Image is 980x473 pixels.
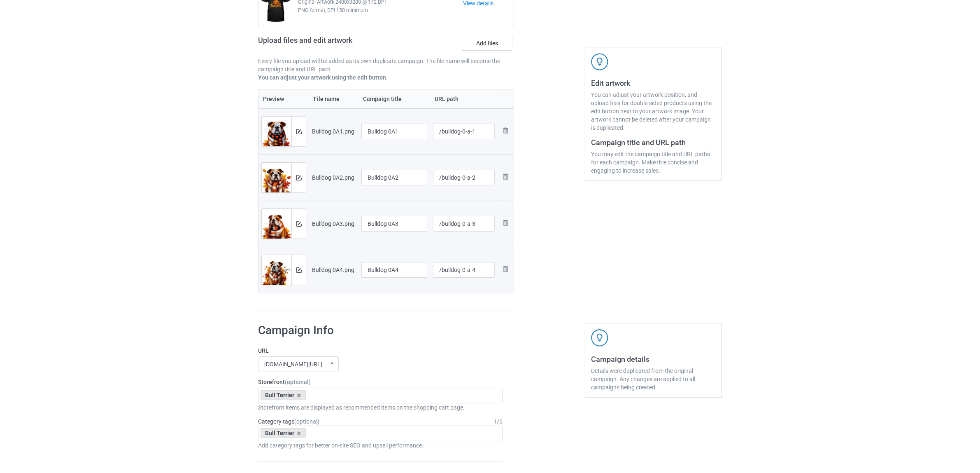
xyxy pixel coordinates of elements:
[430,89,498,108] th: URL path
[312,220,356,228] div: Bulldog 0A3.png
[309,89,358,108] th: File name
[591,367,716,391] div: Details were duplicated from the original campaign. Any changes are applied to all campaigns bein...
[258,417,319,426] label: Category tags
[264,361,322,367] div: [DOMAIN_NAME][URL]
[591,150,716,175] div: You may edit the campaign title and URL paths for each campaign. Make title concise and engaging ...
[258,57,514,73] p: Every file you upload will be added as its own duplicate campaign. The file name will become the ...
[294,418,319,425] span: (optional)
[258,89,309,108] th: Preview
[591,91,716,132] div: You can adjust your artwork position, and upload files for double-sided products using the edit b...
[258,74,388,81] b: You can adjust your artwork using the edit button.
[262,255,291,295] img: original.png
[312,173,356,182] div: Bulldog 0A2.png
[296,267,302,273] img: svg+xml;base64,PD94bWwgdmVyc2lvbj0iMS4wIiBlbmNvZGluZz0iVVRGLTgiPz4KPHN2ZyB3aWR0aD0iMTRweCIgaGVpZ2...
[500,126,510,136] img: svg+xml;base64,PD94bWwgdmVyc2lvbj0iMS4wIiBlbmNvZGluZz0iVVRGLTgiPz4KPHN2ZyB3aWR0aD0iMjhweCIgaGVpZ2...
[591,78,716,88] h3: Edit artwork
[258,36,412,51] h2: Upload files and edit artwork
[591,354,716,364] h3: Campaign details
[312,266,356,274] div: Bulldog 0A4.png
[500,172,510,182] img: svg+xml;base64,PD94bWwgdmVyc2lvbj0iMS4wIiBlbmNvZGluZz0iVVRGLTgiPz4KPHN2ZyB3aWR0aD0iMjhweCIgaGVpZ2...
[258,347,503,355] label: URL
[258,323,503,338] h1: Campaign Info
[298,6,463,14] span: PNG format, DPI 150 minimum
[500,264,510,274] img: svg+xml;base64,PD94bWwgdmVyc2lvbj0iMS4wIiBlbmNvZGluZz0iVVRGLTgiPz4KPHN2ZyB3aWR0aD0iMjhweCIgaGVpZ2...
[262,117,291,156] img: original.png
[312,127,356,136] div: Bulldog 0A1.png
[591,138,716,147] h3: Campaign title and URL path
[261,390,306,400] div: Bull Terrier
[258,378,503,386] label: Storefront
[591,329,608,347] img: svg+xml;base64,PD94bWwgdmVyc2lvbj0iMS4wIiBlbmNvZGluZz0iVVRGLTgiPz4KPHN2ZyB3aWR0aD0iNDJweCIgaGVpZ2...
[285,379,311,385] span: (optional)
[261,428,306,438] div: Bull Terrier
[296,129,302,134] img: svg+xml;base64,PD94bWwgdmVyc2lvbj0iMS4wIiBlbmNvZGluZz0iVVRGLTgiPz4KPHN2ZyB3aWR0aD0iMTRweCIgaGVpZ2...
[462,36,512,51] label: Add files
[258,403,503,412] div: Storefront items are displayed as recommended items on the shopping cart page.
[258,441,503,450] div: Add category tags for better on-site SEO and upsell performance.
[296,175,302,180] img: svg+xml;base64,PD94bWwgdmVyc2lvbj0iMS4wIiBlbmNvZGluZz0iVVRGLTgiPz4KPHN2ZyB3aWR0aD0iMTRweCIgaGVpZ2...
[262,209,291,248] img: original.png
[262,163,291,202] img: original.png
[493,417,503,426] div: 1 / 6
[500,218,510,228] img: svg+xml;base64,PD94bWwgdmVyc2lvbj0iMS4wIiBlbmNvZGluZz0iVVRGLTgiPz4KPHN2ZyB3aWR0aD0iMjhweCIgaGVpZ2...
[296,221,302,227] img: svg+xml;base64,PD94bWwgdmVyc2lvbj0iMS4wIiBlbmNvZGluZz0iVVRGLTgiPz4KPHN2ZyB3aWR0aD0iMTRweCIgaGVpZ2...
[591,53,608,70] img: svg+xml;base64,PD94bWwgdmVyc2lvbj0iMS4wIiBlbmNvZGluZz0iVVRGLTgiPz4KPHN2ZyB3aWR0aD0iNDJweCIgaGVpZ2...
[358,89,430,108] th: Campaign title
